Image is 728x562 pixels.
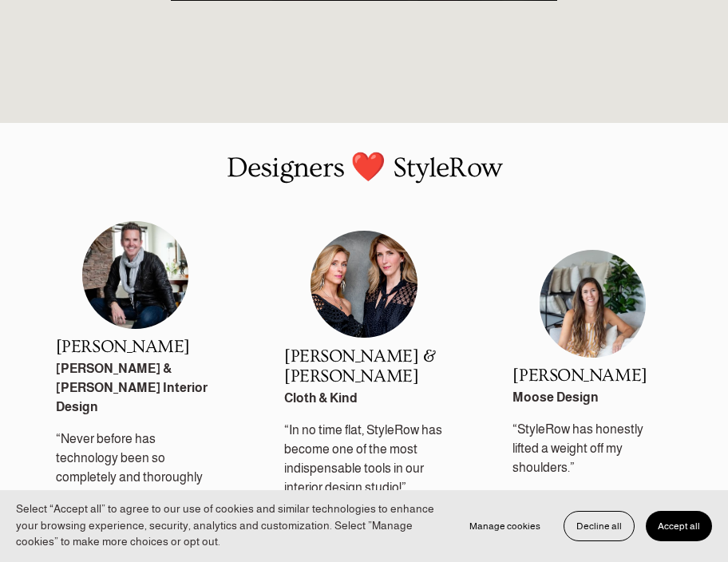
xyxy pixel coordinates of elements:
p: “StyleRow has honestly lifted a weight off my shoulders.” [512,420,672,477]
strong: Cloth & Kind [284,391,358,405]
p: Select “Accept all” to agree to our use of cookies and similar technologies to enhance your brows... [16,501,441,551]
strong: [PERSON_NAME] & [PERSON_NAME] Interior Design [56,362,210,414]
h2: [PERSON_NAME] & [PERSON_NAME] [284,346,444,386]
p: “In no time flat, StyleRow has become one of the most indispensable tools in our interior design ... [284,421,444,497]
span: Manage cookies [469,520,540,532]
button: Accept all [646,511,712,541]
p: Designers ❤️ StyleRow [29,147,698,190]
button: Manage cookies [457,511,552,541]
h2: [PERSON_NAME] [512,366,672,386]
span: Decline all [576,520,622,532]
p: “Never before has technology been so completely and thoroughly focused for designer use.” [56,429,216,506]
h2: [PERSON_NAME] [56,337,216,357]
button: Decline all [564,511,635,541]
span: Accept all [658,520,700,532]
strong: Moose Design [512,390,599,404]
